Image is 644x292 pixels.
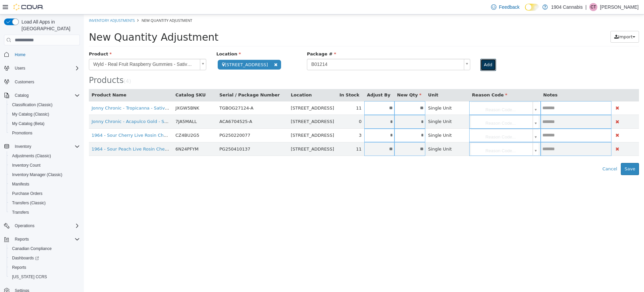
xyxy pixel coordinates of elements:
[591,3,596,11] span: CT
[42,64,45,70] span: 4
[132,37,157,42] span: Location
[12,50,80,58] span: Home
[256,77,277,84] button: In Stock
[7,179,83,189] button: Manifests
[1,77,83,87] button: Customers
[344,118,368,123] span: Single Unit
[12,112,49,117] span: My Catalog (Classic)
[344,77,356,84] button: Unit
[89,128,133,141] td: 6N24PFYM
[9,161,80,169] span: Inventory Count
[9,110,80,118] span: My Catalog (Classic)
[12,191,43,196] span: Purchase Orders
[460,77,475,84] button: Notes
[12,64,80,72] span: Users
[12,200,46,206] span: Transfers (Classic)
[387,128,455,141] a: Reason Code...
[7,263,83,272] button: Reports
[534,20,549,25] span: Import
[396,44,412,56] button: Add
[9,171,80,179] span: Inventory Manager (Classic)
[589,3,597,11] div: Cody Tomlinson
[12,153,51,159] span: Adjustments (Classic)
[7,208,83,217] button: Transfers
[9,199,80,207] span: Transfers (Classic)
[15,237,29,242] span: Reports
[530,117,537,125] button: Delete Product
[387,87,455,100] a: Reason Code...
[12,64,28,72] button: Users
[387,115,455,127] a: Reason Code...
[15,93,29,98] span: Catalog
[223,37,252,42] span: Package #
[15,52,25,57] span: Home
[253,87,280,100] td: 11
[15,223,35,228] span: Operations
[12,163,41,168] span: Inventory Count
[7,110,83,119] button: My Catalog (Classic)
[207,77,229,84] button: Location
[530,103,537,111] button: Delete Product
[133,100,204,114] td: ACA6704525-A
[12,78,37,86] a: Customers
[551,3,583,11] p: 1904 Cannabis
[9,152,80,160] span: Adjustments (Classic)
[5,3,51,8] a: Inventory Adjustments
[12,210,29,215] span: Transfers
[7,272,83,282] button: [US_STATE] CCRS
[5,37,28,42] span: Product
[5,61,40,71] span: Products
[9,161,43,169] a: Inventory Count
[9,180,32,188] a: Manifests
[13,4,44,10] img: Cova
[1,221,83,231] button: Operations
[12,222,80,230] span: Operations
[7,161,83,170] button: Inventory Count
[7,244,83,253] button: Canadian Compliance
[15,79,34,85] span: Customers
[9,273,50,281] a: [US_STATE] CCRS
[387,115,446,128] span: Reason Code...
[7,253,83,263] a: Dashboards
[9,129,35,137] a: Promotions
[5,17,135,29] span: New Quantity Adjustment
[12,91,31,99] button: Catalog
[527,16,555,29] button: Import
[9,180,80,188] span: Manifests
[7,119,83,128] button: My Catalog (Beta)
[12,222,37,230] button: Operations
[387,101,446,114] span: Reason Code...
[1,142,83,151] button: Inventory
[515,149,537,161] button: Cancel
[1,64,83,73] button: Users
[9,110,52,118] a: My Catalog (Classic)
[12,235,80,243] span: Reports
[600,3,639,11] p: [PERSON_NAME]
[9,101,55,109] a: Classification (Classic)
[344,91,368,96] span: Single Unit
[12,121,45,126] span: My Catalog (Beta)
[9,152,54,160] a: Adjustments (Classic)
[89,87,133,100] td: JXGW5BNK
[253,100,280,114] td: 0
[58,3,108,8] span: New Quantity Adjustment
[133,87,204,100] td: TGBOG27124-A
[253,114,280,128] td: 3
[92,77,123,84] button: Catalog SKU
[223,44,386,56] a: B01214
[207,132,250,137] span: [STREET_ADDRESS]
[525,11,525,11] span: Dark Mode
[1,235,83,244] button: Reports
[19,18,80,32] span: Load All Apps in [GEOGRAPHIC_DATA]
[5,44,122,56] a: Wyld - Real Fruit Raspberry Gummies - Sativa - 2504 - 8G
[9,254,42,262] a: Dashboards
[207,91,250,96] span: [STREET_ADDRESS]
[388,78,423,83] span: Reason Code
[344,132,368,137] span: Single Unit
[7,100,83,110] button: Classification (Classic)
[9,208,32,216] a: Transfers
[136,77,197,84] button: Serial / Package Number
[387,87,446,101] span: Reason Code...
[15,66,25,71] span: Users
[12,142,34,151] button: Inventory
